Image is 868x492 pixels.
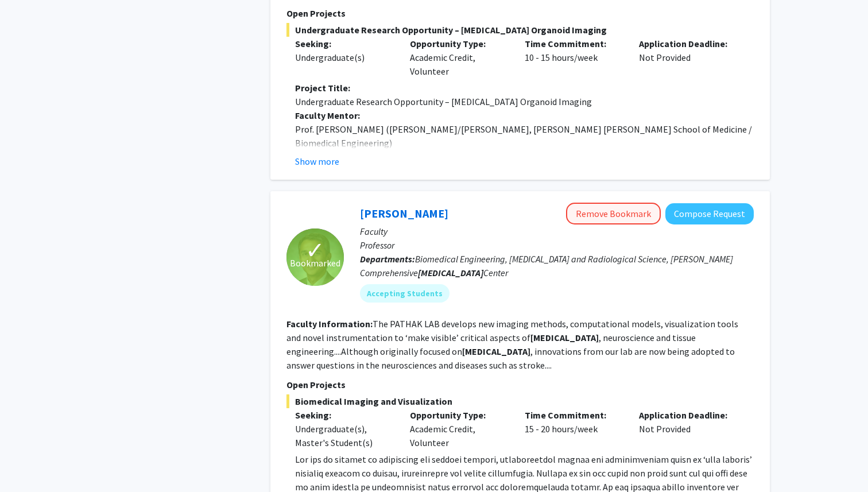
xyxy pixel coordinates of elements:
div: Academic Credit, Volunteer [401,37,516,78]
span: Undergraduate Research Opportunity – [MEDICAL_DATA] Organoid Imaging [286,23,754,37]
p: Time Commitment: [525,408,622,422]
div: Not Provided [630,37,745,78]
div: 15 - 20 hours/week [516,408,631,450]
div: Undergraduate(s) [295,51,393,64]
iframe: Chat [9,440,49,483]
p: Open Projects [286,6,754,20]
mat-chip: Accepting Students [360,284,449,303]
span: Biomedical Imaging and Visualization [286,394,754,408]
div: Not Provided [630,408,745,450]
b: [MEDICAL_DATA] [530,332,599,343]
b: Departments: [360,253,415,265]
b: [MEDICAL_DATA] [418,267,483,278]
strong: Faculty Mentor: [295,110,360,121]
div: 10 - 15 hours/week [516,37,631,78]
p: Application Deadline: [639,408,737,422]
p: Undergraduate Research Opportunity – [MEDICAL_DATA] Organoid Imaging [295,95,754,109]
fg-read-more: The PATHAK LAB develops new imaging methods, computational models, visualization tools and novel ... [286,318,738,371]
button: Compose Request to Arvind Pathak [665,203,754,224]
button: Remove Bookmark [566,203,661,224]
p: Time Commitment: [525,37,622,51]
p: Faculty [360,224,754,238]
span: ✓ [305,245,325,256]
div: Academic Credit, Volunteer [401,408,516,450]
p: Prof. [PERSON_NAME] ([PERSON_NAME]/[PERSON_NAME], [PERSON_NAME] [PERSON_NAME] School of Medicine ... [295,122,754,150]
b: [MEDICAL_DATA] [462,346,530,357]
p: Opportunity Type: [410,37,507,51]
a: [PERSON_NAME] [360,206,448,220]
strong: Project Title: [295,82,350,94]
p: Application Deadline: [639,37,737,51]
p: Open Projects [286,378,754,392]
div: Undergraduate(s), Master's Student(s) [295,422,393,450]
span: Bookmarked [290,256,340,270]
p: Professor [360,238,754,252]
button: Show more [295,154,339,168]
p: Opportunity Type: [410,408,507,422]
span: Biomedical Engineering, [MEDICAL_DATA] and Radiological Science, [PERSON_NAME] Comprehensive Center [360,253,733,278]
p: Seeking: [295,37,393,51]
b: Faculty Information: [286,318,373,330]
p: Seeking: [295,408,393,422]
